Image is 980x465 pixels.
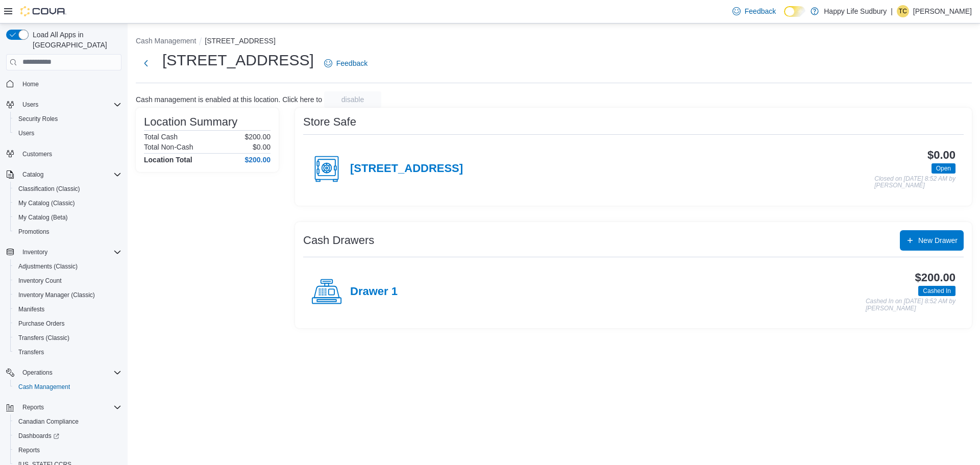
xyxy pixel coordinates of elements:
div: Tanner Chretien [897,5,909,17]
button: Reports [10,443,126,457]
span: Reports [18,401,121,413]
h6: Total Non-Cash [144,143,193,151]
span: Load All Apps in [GEOGRAPHIC_DATA] [29,30,121,50]
span: Users [22,101,38,109]
button: Inventory [2,245,126,259]
span: My Catalog (Beta) [14,211,121,224]
h4: Drawer 1 [350,285,398,299]
button: Security Roles [10,112,126,126]
span: Feedback [336,58,367,68]
p: Cash management is enabled at this location. Click here to [136,95,322,104]
span: Reports [18,446,40,454]
button: Catalog [2,167,126,182]
span: Operations [22,369,53,377]
a: Security Roles [14,113,62,125]
a: Inventory Count [14,275,66,287]
p: $0.00 [253,143,271,151]
span: Promotions [14,226,121,238]
button: Transfers [10,345,126,359]
span: Open [936,164,951,173]
span: Catalog [18,168,121,181]
button: My Catalog (Beta) [10,210,126,225]
a: Feedback [320,53,372,74]
p: $200.00 [244,133,271,141]
span: Feedback [745,6,776,16]
h6: Total Cash [144,133,178,141]
span: Users [18,99,121,111]
h3: Location Summary [144,116,237,128]
button: disable [324,91,381,108]
a: My Catalog (Beta) [14,211,72,224]
span: Inventory Manager (Classic) [18,291,95,299]
a: Home [18,78,43,90]
a: Inventory Manager (Classic) [14,289,99,301]
span: Customers [18,148,121,160]
button: Inventory Count [10,274,126,288]
button: Next [136,53,156,74]
span: Adjustments (Classic) [14,260,121,273]
a: Cash Management [14,381,74,393]
span: Home [18,78,121,90]
span: Manifests [18,305,44,313]
button: [STREET_ADDRESS] [205,37,275,45]
span: TC [899,5,907,17]
h4: [STREET_ADDRESS] [350,162,463,176]
span: Users [18,129,34,137]
span: Cash Management [18,383,70,391]
button: Users [2,97,126,112]
span: Classification (Classic) [18,185,80,193]
span: Inventory [18,246,121,258]
a: Adjustments (Classic) [14,260,82,273]
button: Cash Management [10,380,126,394]
a: Manifests [14,303,48,315]
button: Adjustments (Classic) [10,259,126,274]
a: Feedback [728,1,780,21]
span: Purchase Orders [18,320,65,328]
a: Transfers (Classic) [14,332,73,344]
h4: $200.00 [244,156,271,164]
a: Classification (Classic) [14,183,84,195]
input: Dark Mode [784,6,805,17]
button: Users [10,126,126,140]
span: Transfers (Classic) [18,334,69,342]
span: Inventory [22,248,47,256]
p: [PERSON_NAME] [913,5,972,17]
a: Transfers [14,346,48,358]
a: Promotions [14,226,54,238]
span: Home [22,80,39,88]
span: Cash Management [14,381,121,393]
button: Cash Management [136,37,196,45]
a: Customers [18,148,56,160]
h3: $0.00 [927,149,955,161]
span: Promotions [18,228,50,236]
button: Users [18,99,42,111]
span: Canadian Compliance [14,415,121,428]
span: disable [341,94,364,105]
span: Catalog [22,170,43,179]
button: Purchase Orders [10,316,126,331]
a: Canadian Compliance [14,415,83,428]
span: Adjustments (Classic) [18,262,78,271]
span: Transfers (Classic) [14,332,121,344]
span: Cashed In [923,286,951,296]
h4: Location Total [144,156,192,164]
span: Open [932,163,955,174]
button: Operations [18,366,57,379]
img: Cova [20,6,66,16]
span: My Catalog (Classic) [14,197,121,209]
h3: Cash Drawers [303,234,374,247]
button: Catalog [18,168,47,181]
span: Dashboards [14,430,121,442]
span: New Drawer [918,235,958,246]
button: Promotions [10,225,126,239]
span: Reports [14,444,121,456]
span: Classification (Classic) [14,183,121,195]
button: Reports [18,401,48,413]
button: Customers [2,146,126,161]
span: Dashboards [18,432,59,440]
button: Home [2,77,126,91]
span: Inventory Count [18,277,62,285]
span: My Catalog (Beta) [18,213,68,222]
button: My Catalog (Classic) [10,196,126,210]
h3: $200.00 [915,272,955,284]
